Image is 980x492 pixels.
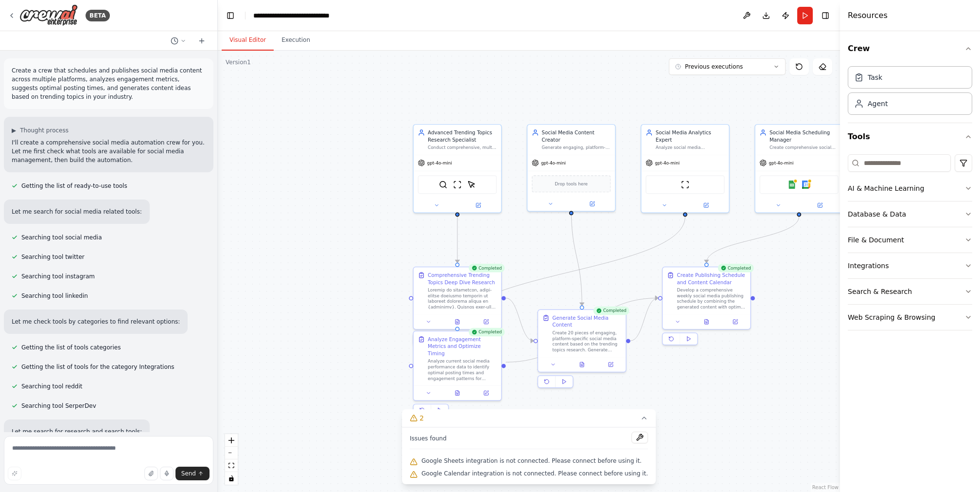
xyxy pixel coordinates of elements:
button: Web Scraping & Browsing [848,305,972,330]
div: Create comprehensive social media publishing schedules, coordinate content distribution across {s... [770,145,839,150]
span: gpt-4o-mini [541,160,566,166]
p: Let me check tools by categories to find relevant options: [12,317,180,326]
div: Conduct comprehensive, multi-layered research into trending topics in {industry} by analyzing rea... [428,145,497,150]
button: fit view [225,459,238,472]
div: CompletedAnalyze Engagement Metrics and Optimize TimingAnalyze current social media performance d... [413,331,502,419]
button: Open in side panel [572,200,612,208]
button: Start a new chat [194,35,210,47]
g: Edge from a2bd255c-efab-423e-a417-a6cf9581b80f to ff6cf7c5-657b-465e-84e9-facbf7a19b5c [454,217,689,327]
div: Database & Data [848,209,906,219]
div: Advanced Trending Topics Research Specialist [428,129,497,143]
div: Loremip do sitametcon, adipi-elitse doeiusmo temporin ut laboreet dolorema aliqua en {adminimv}. ... [428,287,497,310]
div: Social Media Content CreatorGenerate engaging, platform-specific social media content including c... [527,124,616,212]
button: Open in side panel [598,360,623,369]
span: Searching tool social media [21,234,102,241]
div: Social Media Content Creator [542,129,611,143]
div: CompletedCreate Publishing Schedule and Content CalendarDevelop a comprehensive weekly social med... [662,267,751,348]
div: Version 1 [226,58,251,66]
h4: Resources [848,10,888,21]
span: Google Sheets integration is not connected. Please connect before using it. [421,457,642,465]
button: Database & Data [848,201,972,227]
g: Edge from 41c5a358-f8d3-40a7-b705-4ec5597af3a6 to 2a4ed3c1-0a5a-42dd-b6fa-be0389e134eb [703,217,803,263]
span: Thought process [20,127,69,134]
div: Integrations [848,261,889,271]
div: Comprehensive Trending Topics Deep Dive Research [428,272,497,286]
button: ▶Thought process [12,127,69,134]
div: Generate Social Media Content [552,314,621,328]
div: Create Publishing Schedule and Content Calendar [677,272,746,286]
div: CompletedComprehensive Trending Topics Deep Dive ResearchLoremip do sitametcon, adipi-elitse doei... [413,267,502,348]
span: Searching tool reddit [21,383,82,390]
span: gpt-4o-mini [769,160,793,166]
img: SerperDevTool [439,181,448,189]
button: Tools [848,123,972,150]
button: File & Document [848,227,972,253]
button: Open in side panel [474,389,498,398]
button: Integrations [848,253,972,278]
span: Searching tool SerperDev [21,402,96,410]
img: ScrapeElementFromWebsiteTool [467,181,476,189]
div: Agent [868,99,888,109]
span: Issues found [410,435,447,442]
button: Hide left sidebar [224,9,237,22]
button: Visual Editor [222,30,274,51]
button: Open in side panel [458,201,498,210]
button: Execution [274,30,318,51]
div: BETA [86,10,110,21]
span: Google Calendar integration is not connected. Please connect before using it. [421,470,648,477]
img: ScrapeWebsiteTool [453,181,462,189]
span: Previous executions [685,63,743,71]
div: Completed [469,264,505,273]
g: Edge from fa186811-62de-4a75-b1ca-8a85abac5526 to d191a06f-5bd5-4b4d-b46c-5d958a3249b5 [506,294,533,345]
button: toggle interactivity [225,472,238,485]
p: Let me search for research and search tools: [12,427,142,436]
div: File & Document [848,235,904,245]
div: Completed [469,328,505,337]
img: Logo [19,4,78,26]
button: Send [175,467,210,480]
span: Getting the list of tools categories [21,344,121,351]
img: Google Sheets [787,181,796,189]
button: Open in side panel [800,201,840,210]
span: Searching tool linkedin [21,292,88,300]
button: 2 [402,409,656,427]
g: Edge from 04e448cc-8199-4bbf-800c-155eab77d231 to fa186811-62de-4a75-b1ca-8a85abac5526 [454,217,461,263]
p: I'll create a comprehensive social media automation crew for you. Let me first check what tools a... [12,138,206,164]
button: Improve this prompt [8,467,21,480]
button: Open in side panel [686,201,726,210]
button: Hide right sidebar [819,9,832,22]
button: Open in side panel [723,317,747,326]
button: Search & Research [848,279,972,304]
span: Searching tool instagram [21,273,95,280]
button: AI & Machine Learning [848,176,972,201]
button: Open in side panel [474,317,498,326]
span: gpt-4o-mini [655,160,680,166]
span: Searching tool twitter [21,253,85,261]
g: Edge from d191a06f-5bd5-4b4d-b46c-5d958a3249b5 to 2a4ed3c1-0a5a-42dd-b6fa-be0389e134eb [630,294,658,345]
div: Create 20 pieces of engaging, platform-specific social media content based on the trending topics... [552,330,621,353]
img: Google Calendar [802,181,811,189]
div: Analyze social media engagement metrics, identify optimal posting times, and provide data-driven ... [656,145,725,150]
g: Edge from 21f77487-e524-41e0-a794-44e9a455dfa0 to d191a06f-5bd5-4b4d-b46c-5d958a3249b5 [568,208,586,305]
div: Completed [593,307,629,315]
button: Switch to previous chat [167,35,190,47]
button: View output [691,317,721,326]
div: Generate engaging, platform-specific social media content including captions, posts, and visual c... [542,145,611,150]
button: View output [442,317,472,326]
nav: breadcrumb [253,11,330,20]
button: View output [442,389,472,398]
span: gpt-4o-mini [427,160,452,166]
div: AI & Machine Learning [848,183,924,193]
span: Getting the list of ready-to-use tools [21,182,127,190]
div: CompletedGenerate Social Media ContentCreate 20 pieces of engaging, platform-specific social medi... [538,310,627,391]
div: Web Scraping & Browsing [848,312,935,322]
span: Send [181,470,196,477]
div: Develop a comprehensive weekly social media publishing schedule by combining the generated conten... [677,287,746,310]
span: Drop tools here [555,181,588,188]
span: 2 [420,413,424,423]
div: Completed [717,264,753,273]
p: Create a crew that schedules and publishes social media content across multiple platforms, analyz... [12,66,206,101]
g: Edge from ff6cf7c5-657b-465e-84e9-facbf7a19b5c to 2a4ed3c1-0a5a-42dd-b6fa-be0389e134eb [506,294,658,365]
div: Task [868,73,882,82]
div: Social Media Analytics ExpertAnalyze social media engagement metrics, identify optimal posting ti... [641,124,730,213]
